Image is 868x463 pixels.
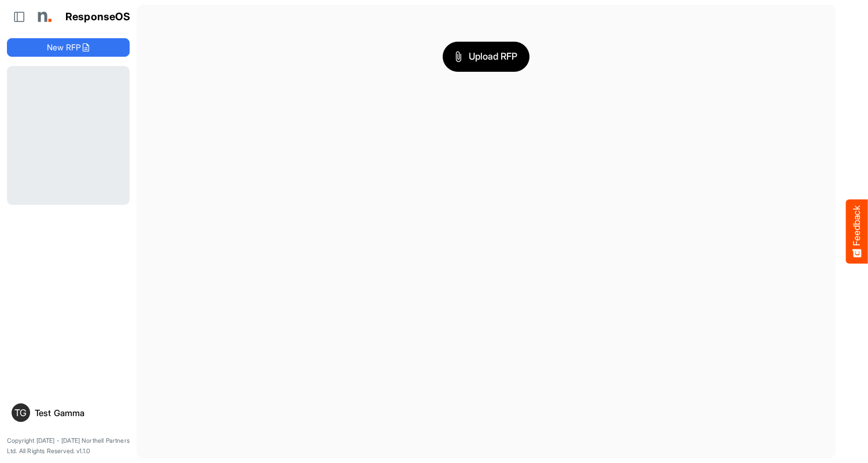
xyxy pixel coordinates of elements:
h1: ResponseOS [65,11,131,23]
div: Loading... [7,66,130,205]
button: Feedback [846,200,868,264]
button: Upload RFP [443,42,529,72]
div: Test Gamma [35,409,125,417]
button: New RFP [7,38,130,57]
span: TG [14,408,27,417]
img: Northell [32,5,55,28]
span: Upload RFP [455,49,517,64]
p: Copyright [DATE] - [DATE] Northell Partners Ltd. All Rights Reserved. v1.1.0 [7,436,130,456]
